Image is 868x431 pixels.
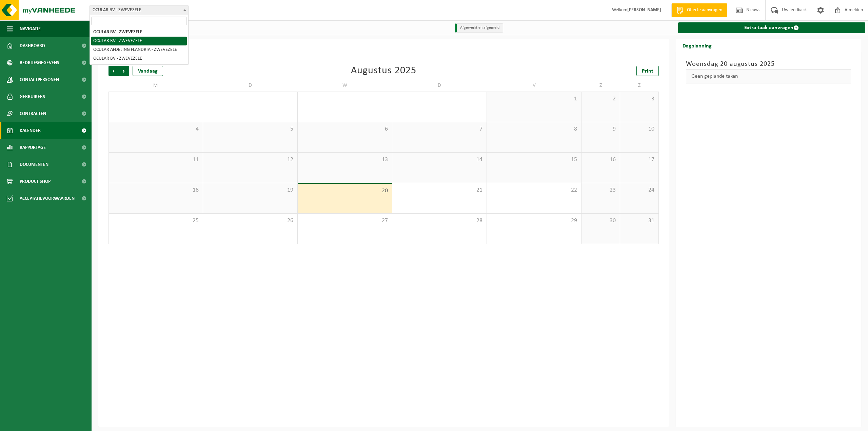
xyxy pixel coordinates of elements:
[585,156,616,163] span: 16
[112,217,199,224] span: 25
[20,105,46,122] span: Contracten
[686,69,851,83] div: Geen geplande taken
[396,217,483,224] span: 28
[91,45,187,54] li: OCULAR AFDELING FLANDRIA - ZWEVEZELE
[624,125,655,133] span: 10
[206,125,294,133] span: 5
[620,79,659,92] td: Z
[108,79,203,92] td: M
[490,217,578,224] span: 29
[392,79,487,92] td: D
[91,37,187,45] li: OCULAR BV - ZWEVEZELE
[490,187,578,194] span: 22
[20,71,59,88] span: Contactpersonen
[624,217,655,224] span: 31
[490,125,578,133] span: 8
[91,28,187,37] li: OCULAR BV - ZWEVEZELE
[119,66,129,76] span: Volgende
[396,187,483,194] span: 21
[678,22,866,33] a: Extra taak aanvragen
[624,95,655,103] span: 3
[585,125,616,133] span: 9
[20,37,45,54] span: Dashboard
[636,66,659,76] a: Print
[20,122,41,139] span: Kalender
[112,125,199,133] span: 4
[90,5,188,15] span: OCULAR BV - ZWEVEZELE
[20,54,59,71] span: Bedrijfsgegevens
[20,20,41,37] span: Navigatie
[90,5,189,15] span: OCULAR BV - ZWEVEZELE
[351,66,416,76] div: Augustus 2025
[91,54,187,63] li: OCULAR BV - ZWEVEZELE
[20,88,45,105] span: Gebruikers
[108,66,119,76] span: Vorige
[396,156,483,163] span: 14
[455,23,503,33] li: Afgewerkt en afgemeld
[206,187,294,194] span: 19
[490,95,578,103] span: 1
[627,7,661,13] strong: [PERSON_NAME]
[487,79,581,92] td: V
[301,125,389,133] span: 6
[624,187,655,194] span: 24
[20,190,75,207] span: Acceptatievoorwaarden
[301,217,389,224] span: 27
[203,79,298,92] td: D
[301,156,389,163] span: 13
[20,173,51,190] span: Product Shop
[298,79,392,92] td: W
[206,156,294,163] span: 12
[301,187,389,195] span: 20
[585,217,616,224] span: 30
[112,156,199,163] span: 11
[671,3,727,17] a: Offerte aanvragen
[396,125,483,133] span: 7
[490,156,578,163] span: 15
[685,7,724,14] span: Offerte aanvragen
[20,156,48,173] span: Documenten
[133,66,163,76] div: Vandaag
[112,187,199,194] span: 18
[686,59,851,69] h3: Woensdag 20 augustus 2025
[206,217,294,224] span: 26
[20,139,46,156] span: Rapportage
[585,187,616,194] span: 23
[581,79,620,92] td: Z
[585,95,616,103] span: 2
[676,39,718,52] h2: Dagplanning
[624,156,655,163] span: 17
[642,68,653,74] span: Print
